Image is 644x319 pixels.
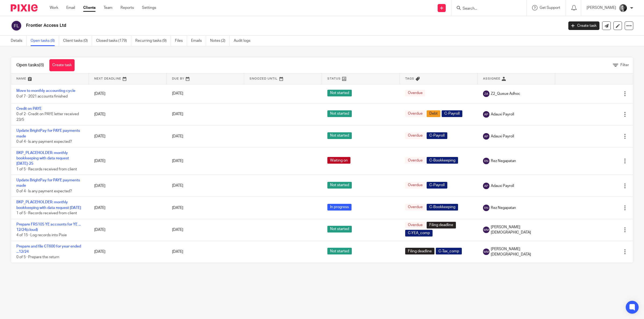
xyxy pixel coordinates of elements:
span: Not started [327,182,352,189]
span: C-Bookkeeping [427,157,458,164]
td: [DATE] [89,241,167,263]
span: Snoozed Until [250,77,278,80]
span: [DATE] [172,250,183,254]
span: Overdue [405,222,425,228]
span: C-Payroll [442,110,462,117]
span: 1 of 5 · Records received from client [16,211,77,215]
span: Adauxi Payroll [491,183,514,189]
span: C-YEA_comp [405,230,433,237]
img: DSC_9061-3.jpg [619,4,627,12]
a: Update BrightPay for PAYE payments made [16,129,80,138]
span: 0 of 4 · Is any payment expected? [16,189,72,193]
a: Prepare and file CT600 for year ended ...12/24 [16,245,81,254]
a: BKP_PLACEHOLDER: monthly bookkeeping with data request [DATE]-25 [16,151,69,166]
span: [DATE] [172,184,183,188]
span: 1 of 5 · Records received from client [16,167,77,171]
span: Overdue [405,90,425,96]
a: Notes (2) [210,36,230,46]
span: [PERSON_NAME][DEMOGRAPHIC_DATA] [491,246,550,257]
span: Overdue [405,204,425,211]
h1: Open tasks [16,62,44,68]
span: 4 of 15 · Log records into Pixie [16,233,67,237]
span: Overdue [405,110,425,117]
a: Email [66,5,75,10]
a: BKP_PLACEHOLDER: monthly bookkeeping with data request [DATE] [16,200,81,209]
span: Debt [427,110,440,117]
span: [DATE] [172,92,183,96]
span: Not started [327,90,352,96]
a: Recurring tasks (9) [135,36,171,46]
span: [DATE] [172,228,183,232]
span: Not started [327,248,352,254]
span: [DATE] [172,134,183,138]
span: C-Payroll [427,182,447,189]
span: In progress [327,204,352,211]
img: svg%3E [483,111,489,118]
a: Move to monthly accounting cycle [16,89,75,93]
td: [DATE] [89,103,167,125]
a: Create task [49,59,75,71]
td: [DATE] [89,147,167,175]
img: svg%3E [483,227,489,233]
p: [PERSON_NAME] [587,5,616,10]
td: [DATE] [89,197,167,219]
input: Search [462,6,510,11]
a: Client tasks (0) [63,36,92,46]
a: Open tasks (8) [31,36,59,46]
span: C-Bookkeeping [427,204,458,211]
span: (8) [39,63,44,67]
a: Closed tasks (179) [96,36,131,46]
span: Not started [327,226,352,232]
span: [PERSON_NAME][DEMOGRAPHIC_DATA] [491,224,550,235]
a: Audit logs [234,36,254,46]
img: svg%3E [483,158,489,164]
span: Waiting on [327,157,350,164]
span: Rez Negapatan [491,158,516,164]
span: Overdue [405,132,425,139]
span: Get Support [540,6,560,10]
a: Emails [191,36,206,46]
span: Overdue [405,182,425,189]
span: Adauxi Payroll [491,112,514,117]
a: Reports [120,5,134,10]
span: 0 of 5 · Prepare the return [16,256,59,259]
span: Adauxi Payroll [491,134,514,139]
a: Work [50,5,58,10]
td: [DATE] [89,175,167,197]
span: [DATE] [172,112,183,116]
span: 0 of 7 · 2021 accounts finished [16,95,68,98]
span: Overdue [405,157,425,164]
span: [DATE] [172,159,183,163]
img: svg%3E [483,205,489,211]
img: svg%3E [11,20,22,31]
a: Details [11,36,27,46]
a: Update BrightPay for PAYE payments made [16,178,80,187]
span: Filing deadline [427,222,456,228]
span: 0 of 4 · Is any payment expected? [16,140,72,144]
a: Settings [142,5,156,10]
a: Credit on PAYE [16,107,42,111]
td: [DATE] [89,84,167,103]
a: Files [175,36,187,46]
span: Status [327,77,341,80]
span: Filing deadline [405,248,434,254]
a: Team [104,5,112,10]
a: Prepare FRS105 YE accounts for YE ... 12/24(cloud) [16,223,81,232]
span: Not started [327,110,352,117]
img: svg%3E [483,133,489,140]
span: 0 of 2 · Credit on PAYE letter received 23/5 [16,112,79,122]
span: Rez Negapatan [491,205,516,211]
span: Z2_Queue Adhoc [491,91,520,96]
span: [DATE] [172,206,183,210]
img: Pixie [11,4,38,12]
span: Not started [327,132,352,139]
h2: Frontier Access Ltd [26,23,453,28]
img: svg%3E [483,249,489,255]
img: svg%3E [483,183,489,189]
span: Filter [620,63,629,67]
img: svg%3E [483,91,489,97]
span: C-Payroll [427,132,447,139]
span: Tags [405,77,414,80]
td: [DATE] [89,219,167,241]
td: [DATE] [89,125,167,147]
